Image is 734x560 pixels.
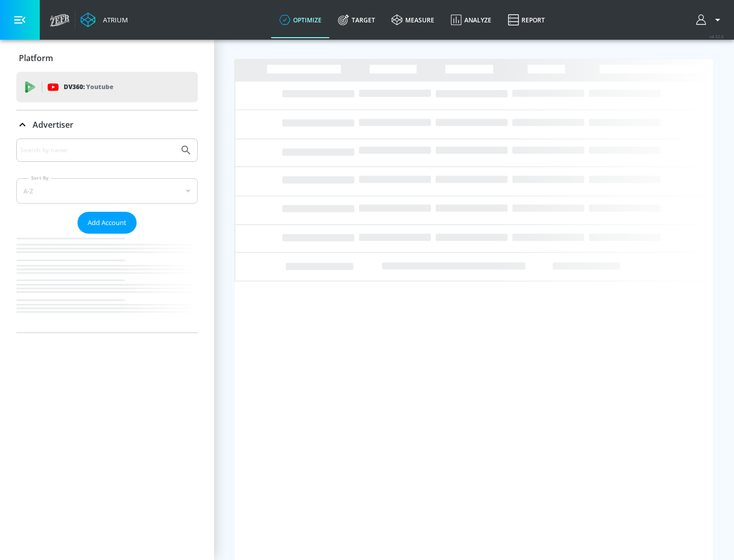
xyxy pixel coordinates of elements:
[81,12,128,27] a: Atrium
[16,72,198,102] div: DV360: Youtube
[16,138,198,332] div: Advertiser
[20,144,175,157] input: Search by name
[16,178,198,204] div: A-Z
[500,2,553,38] a: Report
[710,34,724,39] span: v 4.32.0
[64,81,113,93] p: DV360:
[33,119,73,130] p: Advertiser
[88,217,126,229] span: Add Account
[86,81,113,92] p: Youtube
[29,175,51,181] label: Sort By
[271,2,330,38] a: optimize
[16,110,198,139] div: Advertiser
[16,234,198,332] nav: list of Advertiser
[383,2,442,38] a: measure
[442,2,500,38] a: Analyze
[19,52,53,64] p: Platform
[16,44,198,72] div: Platform
[330,2,383,38] a: Target
[99,15,128,24] div: Atrium
[77,212,137,234] button: Add Account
